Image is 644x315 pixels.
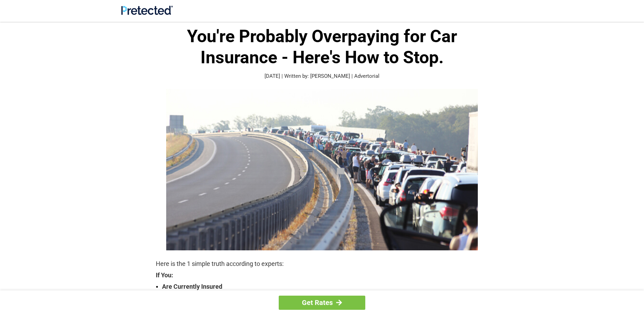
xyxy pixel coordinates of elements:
a: Site Logo [121,10,173,16]
h1: You're Probably Overpaying for Car Insurance - Here's How to Stop. [156,26,488,68]
strong: Are Currently Insured [162,282,488,291]
a: Get Rates [279,296,365,310]
p: [DATE] | Written by: [PERSON_NAME] | Advertorial [156,72,488,80]
strong: If You: [156,272,488,278]
p: Here is the 1 simple truth according to experts: [156,259,488,269]
img: Site Logo [121,6,173,15]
